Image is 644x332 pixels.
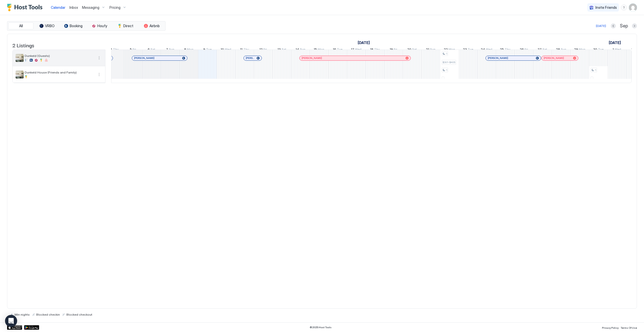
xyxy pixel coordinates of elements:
span: Inbox [69,5,78,10]
span: 14 [296,47,299,53]
span: Direct [123,24,133,28]
span: Wed [615,47,621,53]
a: September 27, 2025 [536,46,548,54]
button: Next month [632,23,637,28]
span: [PERSON_NAME] [134,56,154,60]
span: 2 Listings [12,41,34,49]
a: Inbox [69,5,78,10]
span: [PERSON_NAME] [544,56,564,60]
span: 16 [333,47,336,53]
button: Previous month [611,23,616,28]
span: 18 [370,47,373,53]
span: 26 [520,47,524,53]
span: [PERSON_NAME] [488,56,508,60]
span: 24 [481,47,485,53]
span: Airbnb [149,24,160,28]
span: Sat [150,47,155,53]
span: All [19,24,23,28]
span: - [591,77,592,81]
div: menu [96,55,102,61]
span: Thu [113,47,119,53]
a: September 12, 2025 [258,46,268,54]
span: Pricing [109,5,120,10]
span: Sun [430,47,435,53]
div: listing image [16,70,24,79]
a: Host Tools Logo [7,4,45,11]
a: September 29, 2025 [573,46,587,54]
span: 20 [407,47,411,53]
span: 11 [240,47,243,53]
a: September 7, 2025 [165,46,176,54]
span: Mon [187,47,193,53]
span: Thu [374,47,380,53]
a: September 28, 2025 [555,46,568,54]
a: September 24, 2025 [479,46,494,54]
span: 23 [463,47,467,53]
a: Terms Of Use [621,325,637,330]
span: 15 [314,47,317,53]
span: Fri [133,47,136,53]
span: Tue [468,47,473,53]
span: Booking [70,24,83,28]
a: September 20, 2025 [406,46,418,54]
span: Terms Of Use [621,326,637,329]
span: 17 [351,47,354,53]
a: September 22, 2025 [442,46,456,54]
a: September 4, 2025 [109,46,120,54]
div: [DATE] [596,24,606,28]
a: September 1, 2025 [356,39,371,46]
span: 29 [574,47,578,53]
span: Houfy [97,24,107,28]
a: September 25, 2025 [499,46,512,54]
span: 6 [148,47,150,53]
a: September 10, 2025 [219,46,232,54]
span: [PERSON_NAME] [302,56,322,60]
span: Calendar [51,5,65,10]
span: Sun [561,47,566,53]
span: 1 [613,47,614,53]
span: 12 [259,47,263,53]
span: $301-$405 [442,61,455,64]
button: All [8,22,33,29]
span: 1 [446,52,447,55]
a: App Store [7,325,22,330]
a: September 9, 2025 [202,46,213,54]
a: September 30, 2025 [592,46,605,54]
button: Houfy [87,22,112,29]
span: 13 [277,47,281,53]
button: [DATE] [595,23,607,29]
span: Tue [598,47,603,53]
a: September 11, 2025 [239,46,250,54]
div: menu [96,71,102,78]
span: Sep [620,23,628,29]
span: - [442,77,444,81]
a: October 2, 2025 [630,46,641,54]
a: September 16, 2025 [332,46,344,54]
span: Sat [542,47,547,53]
div: Google Play Store [24,325,39,330]
a: Calendar [51,5,65,10]
button: Direct [113,22,138,29]
span: 27 [538,47,542,53]
span: 1 [595,68,596,72]
a: September 5, 2025 [129,46,137,54]
button: Booking [61,22,86,29]
span: Dunkeld (Guests) [25,54,94,58]
a: September 8, 2025 [183,46,195,54]
span: Mon [579,47,585,53]
span: Thu [243,47,249,53]
div: listing image [16,54,24,62]
button: VRBO [34,22,60,29]
span: Sat [281,47,286,53]
span: Thu [505,47,510,53]
span: 28 [556,47,560,53]
span: Messaging [82,5,99,10]
span: 7 [166,47,168,53]
a: Privacy Policy [602,325,619,330]
span: [PERSON_NAME] [246,56,255,60]
span: Blocked checkout [66,313,92,316]
span: Sun [169,47,174,53]
a: September 26, 2025 [518,46,529,54]
span: Privacy Policy [602,326,619,329]
span: 25 [500,47,504,53]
